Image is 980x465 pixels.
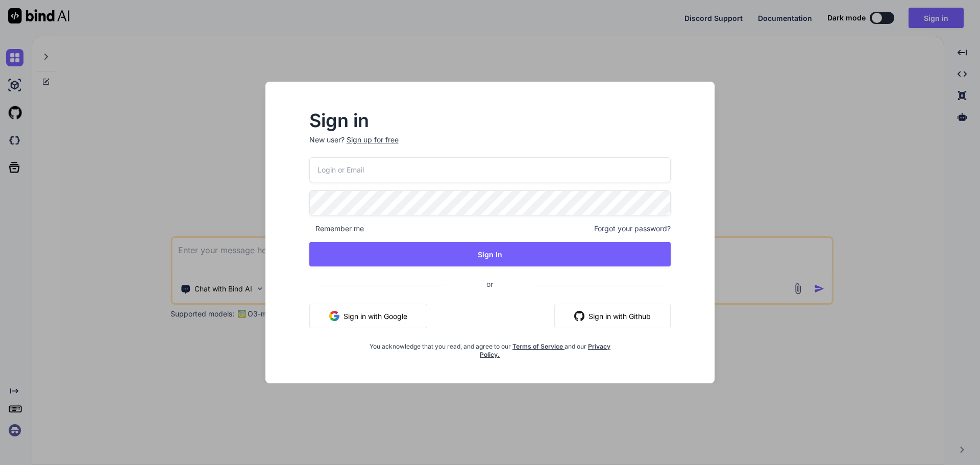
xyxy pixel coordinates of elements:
[309,112,671,129] h2: Sign in
[480,342,610,358] a: Privacy Policy.
[554,304,671,328] button: Sign in with Github
[309,157,671,182] input: Login or Email
[512,342,565,350] a: Terms of Service
[370,336,611,359] div: You acknowledge that you read, and agree to our and our
[329,311,339,321] img: google
[574,311,584,321] img: github
[594,224,671,234] span: Forgot your password?
[347,135,399,145] div: Sign up for free
[446,272,534,297] span: or
[309,304,427,328] button: Sign in with Google
[309,135,671,157] p: New user?
[309,224,364,234] span: Remember me
[309,242,671,266] button: Sign In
